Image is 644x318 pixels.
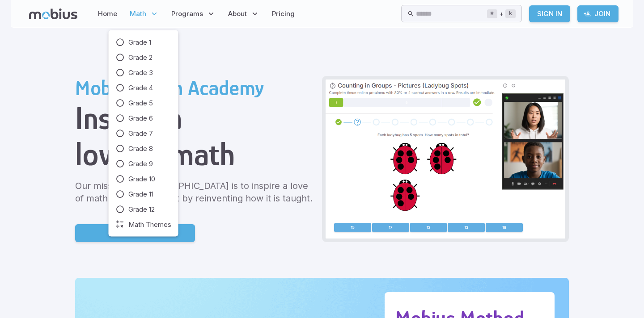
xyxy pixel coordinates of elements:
[116,159,171,169] a: Grade 9
[128,205,155,214] span: Grade 12
[116,83,171,93] a: Grade 4
[128,174,155,184] span: Grade 10
[128,129,153,138] span: Grade 7
[505,9,516,18] kbd: k
[116,220,171,230] a: Math Themes
[116,98,171,108] a: Grade 5
[128,68,153,78] span: Grade 3
[128,189,153,199] span: Grade 11
[171,9,203,19] span: Programs
[487,8,516,19] div: +
[128,113,153,123] span: Grade 6
[487,9,497,18] kbd: ⌘
[128,144,153,154] span: Grade 8
[577,5,619,22] a: Join
[128,83,153,93] span: Grade 4
[228,9,247,19] span: About
[529,5,570,22] a: Sign In
[128,159,153,169] span: Grade 9
[116,38,171,47] a: Grade 1
[95,4,120,24] a: Home
[116,129,171,138] a: Grade 7
[128,53,153,63] span: Grade 2
[269,4,297,24] a: Pricing
[128,38,151,47] span: Grade 1
[116,205,171,214] a: Grade 12
[116,53,171,63] a: Grade 2
[128,98,153,108] span: Grade 5
[116,68,171,78] a: Grade 3
[116,174,171,184] a: Grade 10
[130,9,146,19] span: Math
[116,144,171,154] a: Grade 8
[116,113,171,123] a: Grade 6
[116,189,171,199] a: Grade 11
[128,220,171,230] span: Math Themes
